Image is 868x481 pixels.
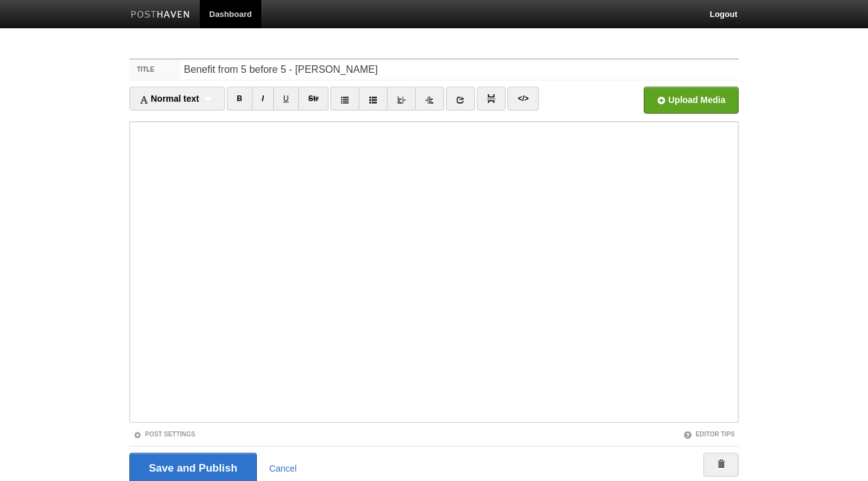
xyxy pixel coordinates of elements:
a: I [252,87,274,111]
span: Normal text [139,94,199,104]
img: Posthaven-bar [131,11,190,20]
a: Str [298,87,329,111]
a: Post Settings [133,431,195,438]
del: Str [308,94,319,103]
img: pagebreak-icon.png [487,94,496,103]
a: Editor Tips [683,431,735,438]
a: Cancel [269,463,297,473]
label: Title [129,60,180,80]
a: </> [507,87,538,111]
a: B [227,87,252,111]
a: U [273,87,299,111]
